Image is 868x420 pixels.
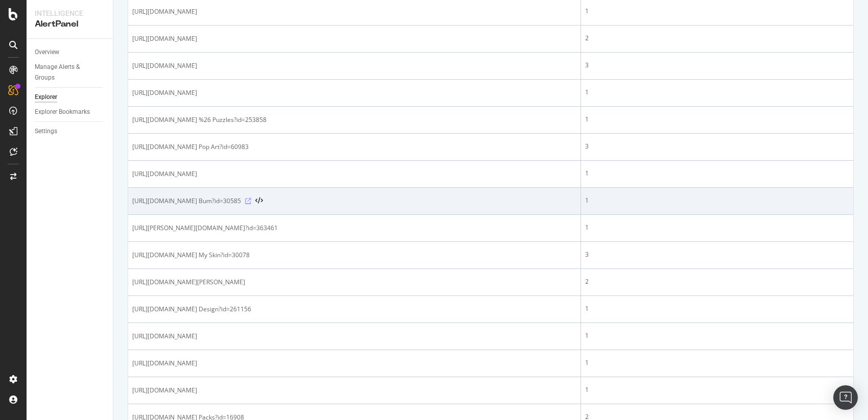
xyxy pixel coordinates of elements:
[585,385,849,394] div: 1
[585,250,849,259] div: 3
[35,126,57,137] div: Settings
[585,88,849,97] div: 1
[585,277,849,286] div: 2
[585,358,849,367] div: 1
[132,331,197,341] span: [URL][DOMAIN_NAME]
[132,34,197,44] span: [URL][DOMAIN_NAME]
[585,115,849,124] div: 1
[35,47,59,58] div: Overview
[245,198,251,204] a: Visit Online Page
[132,7,197,17] span: [URL][DOMAIN_NAME]
[35,62,106,83] a: Manage Alerts & Groups
[35,8,105,18] div: Intelligence
[35,62,96,83] div: Manage Alerts & Groups
[132,304,251,314] span: [URL][DOMAIN_NAME] Design?id=261156
[585,34,849,43] div: 2
[132,142,249,152] span: [URL][DOMAIN_NAME] Pop Art?id=60983
[35,126,106,137] a: Settings
[35,47,106,58] a: Overview
[132,358,197,368] span: [URL][DOMAIN_NAME]
[132,223,278,233] span: [URL][PERSON_NAME][DOMAIN_NAME]?id=363461
[585,304,849,313] div: 1
[35,92,57,103] div: Explorer
[35,107,106,117] a: Explorer Bookmarks
[132,277,245,287] span: [URL][DOMAIN_NAME][PERSON_NAME]
[35,18,105,30] div: AlertPanel
[132,385,197,396] span: [URL][DOMAIN_NAME]
[585,223,849,232] div: 1
[585,61,849,70] div: 3
[585,196,849,205] div: 1
[132,169,197,179] span: [URL][DOMAIN_NAME]
[132,250,250,260] span: [URL][DOMAIN_NAME] My Skin?id=30078
[35,107,90,117] div: Explorer Bookmarks
[132,115,267,125] span: [URL][DOMAIN_NAME] %26 Puzzles?id=253858
[132,61,197,71] span: [URL][DOMAIN_NAME]
[585,331,849,340] div: 1
[585,169,849,178] div: 1
[132,196,241,206] span: [URL][DOMAIN_NAME] Bum?id=30585
[35,92,106,103] a: Explorer
[585,7,849,16] div: 1
[585,142,849,151] div: 3
[255,197,263,205] button: View HTML Source
[833,385,858,410] div: Open Intercom Messenger
[132,88,197,98] span: [URL][DOMAIN_NAME]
